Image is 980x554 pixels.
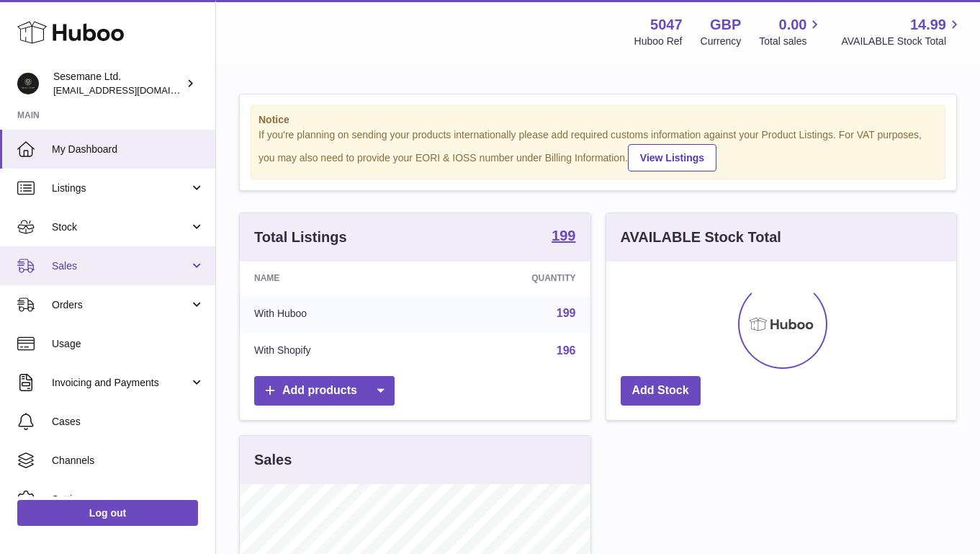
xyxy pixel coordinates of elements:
[240,262,428,295] th: Name
[53,70,183,97] div: Sesemane Ltd.
[759,15,823,48] a: 0.00 Total sales
[52,376,189,390] span: Invoicing and Payments
[634,35,683,48] div: Huboo Ref
[17,500,198,526] a: Log out
[259,113,938,127] strong: Notice
[701,35,742,48] div: Currency
[240,332,428,370] td: With Shopify
[52,415,204,429] span: Cases
[628,144,716,171] a: View Listings
[52,220,189,234] span: Stock
[254,376,395,406] a: Add products
[557,344,576,357] a: 196
[240,295,428,332] td: With Huboo
[52,454,204,468] span: Channels
[841,15,963,48] a: 14.99 AVAILABLE Stock Total
[552,228,575,243] strong: 199
[759,35,823,48] span: Total sales
[52,298,189,312] span: Orders
[52,143,204,156] span: My Dashboard
[254,450,292,470] h3: Sales
[254,228,347,247] h3: Total Listings
[841,35,963,48] span: AVAILABLE Stock Total
[779,15,807,35] span: 0.00
[552,228,575,246] a: 199
[53,84,212,96] span: [EMAIL_ADDRESS][DOMAIN_NAME]
[621,228,781,247] h3: AVAILABLE Stock Total
[557,307,576,319] a: 199
[910,15,946,35] span: 14.99
[52,493,204,506] span: Settings
[621,376,701,406] a: Add Stock
[52,337,204,351] span: Usage
[650,15,683,35] strong: 5047
[17,73,39,94] img: info@soulcap.com
[428,262,590,295] th: Quantity
[259,128,938,171] div: If you're planning on sending your products internationally please add required customs informati...
[52,182,189,195] span: Listings
[710,15,741,35] strong: GBP
[52,259,189,273] span: Sales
